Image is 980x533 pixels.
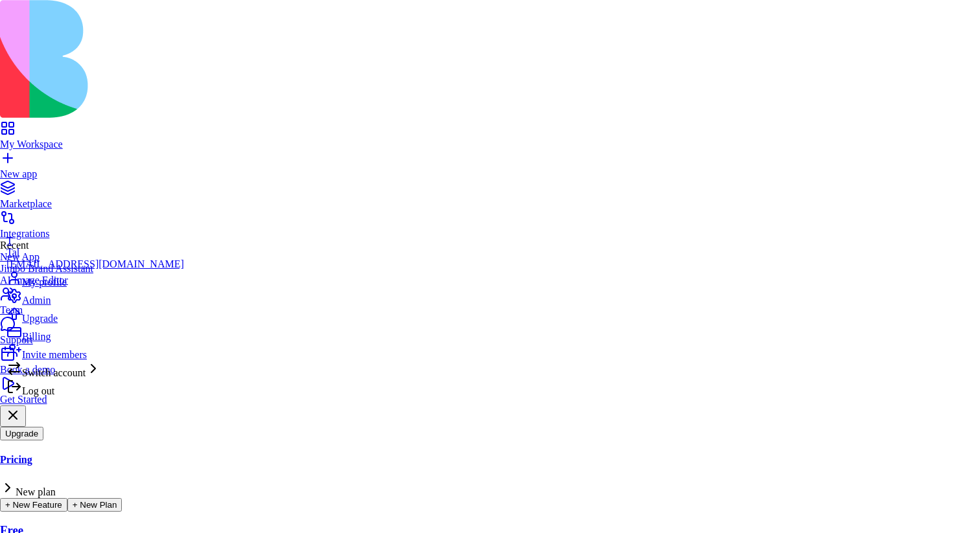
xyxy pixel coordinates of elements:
[22,331,51,342] span: Billing
[22,349,87,360] span: Invite members
[6,343,184,361] a: Invite members
[22,385,54,396] span: Log out
[22,367,86,378] span: Switch account
[6,235,13,246] span: T
[6,235,184,270] a: TTal[EMAIL_ADDRESS][DOMAIN_NAME]
[6,324,184,343] a: Billing
[22,277,67,288] span: My profile
[6,270,184,288] a: My profile
[6,247,184,258] div: Tal
[6,258,184,270] div: [EMAIL_ADDRESS][DOMAIN_NAME]
[6,288,184,306] a: Admin
[22,295,51,306] span: Admin
[6,306,184,324] a: Upgrade
[22,313,58,324] span: Upgrade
